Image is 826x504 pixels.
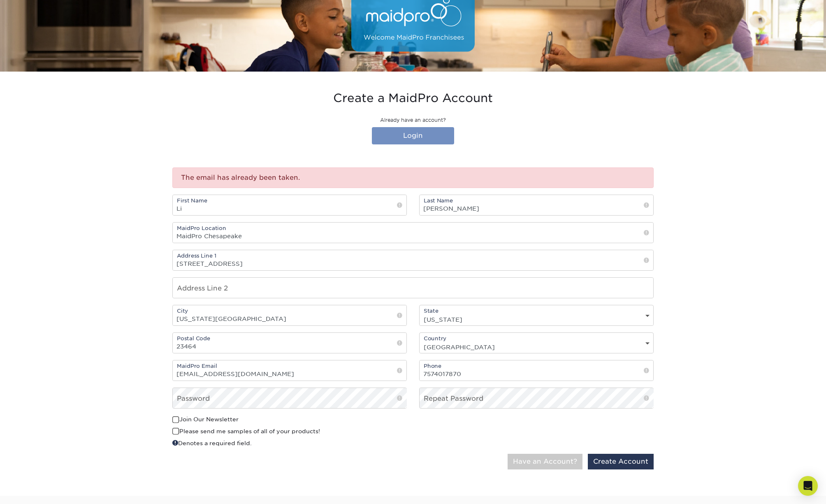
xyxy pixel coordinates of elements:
div: The email has already been taken. [172,167,654,188]
div: Open Intercom Messenger [798,476,818,496]
iframe: reCAPTCHA [529,415,639,444]
label: Join Our Newsletter [172,415,239,423]
h3: Create a MaidPro Account [172,91,654,105]
button: Create Account [588,454,654,469]
p: Already have an account? [172,116,654,124]
button: Have an Account? [508,454,582,469]
div: Denotes a required field. [172,439,407,447]
a: Login [372,127,454,144]
label: Please send me samples of all of your products! [172,427,320,435]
